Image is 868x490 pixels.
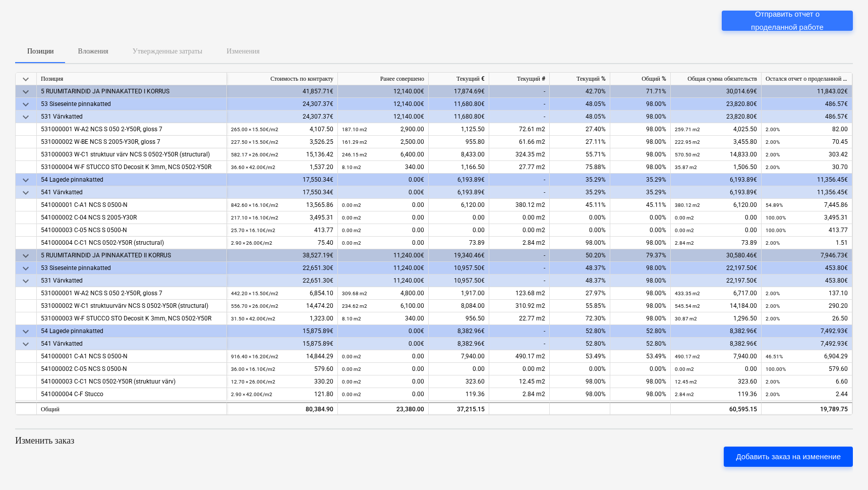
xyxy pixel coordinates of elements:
div: 12,140.00€ [338,98,429,111]
div: 19,340.46€ [429,249,489,262]
div: 98.00% [610,388,671,401]
p: Позиции [27,46,54,57]
small: 222.95 m2 [675,139,700,145]
div: 1,506.50 [675,161,757,174]
div: 70.45 [766,136,848,148]
div: 38,527.19€ [227,249,338,262]
div: 453.80€ [762,275,852,287]
div: 6,854.10 [231,287,333,300]
div: 490.17 m2 [489,350,550,363]
div: 4,107.50 [231,123,333,136]
small: 380.12 m2 [675,202,700,208]
small: 0.00 m2 [342,240,361,246]
small: 2.00% [766,303,780,309]
div: 541000002 C-04 NCS S 2005-Y30R [41,211,222,224]
div: 330.20 [231,375,333,388]
span: keyboard_arrow_down [20,250,32,262]
div: - [489,275,550,287]
div: 453.80€ [762,262,852,275]
div: 303.42 [766,148,848,161]
div: Текущий % [550,73,610,85]
div: 22,651.30€ [227,262,338,275]
div: 30.70 [766,161,848,174]
div: 0.00 [342,350,424,363]
div: 37,215.15 [429,402,489,415]
div: 6,193.89€ [671,174,762,186]
button: Добавить заказ на изменение [724,447,853,467]
div: 12.45 m2 [489,375,550,388]
div: 98.00% [610,111,671,123]
small: 916.40 × 16.20€ / m2 [231,354,278,359]
div: 98.00% [610,123,671,136]
div: 0.00 [675,224,757,237]
div: 98.00% [610,148,671,161]
div: 0.00 [342,375,424,388]
div: - [489,249,550,262]
div: 48.05% [550,98,610,111]
div: 50.20% [550,249,610,262]
div: 45.11% [550,199,610,211]
div: 24,307.37€ [227,98,338,111]
small: 217.10 × 16.10€ / m2 [231,215,278,221]
div: 30,580.46€ [671,249,762,262]
div: 0.00% [610,224,671,237]
div: 7,946.73€ [762,249,852,262]
div: 6,120.00 [675,199,757,211]
div: 541000001 C-A1 NCS S 0500-N [41,199,222,211]
div: 324.35 m2 [489,148,550,161]
div: 0.00 [675,211,757,224]
div: 14,844.29 [231,350,333,363]
small: 842.60 × 16.10€ / m2 [231,202,278,208]
div: 8,382.96€ [671,338,762,350]
div: 7,492.93€ [762,325,852,338]
div: 52.80% [610,325,671,338]
small: 25.70 × 16.10€ / m2 [231,228,275,233]
small: 0.00 m2 [342,202,361,208]
span: keyboard_arrow_down [20,275,32,287]
div: 15,136.42 [231,148,333,161]
small: 545.54 m2 [675,303,700,309]
div: 7,940.00 [429,350,489,363]
div: 531000003 W-F STUCCO STO Decosit K 3mm, NCS 0502-Y50R [41,312,222,325]
div: 1,166.50 [429,161,489,174]
div: 98.00% [610,275,671,287]
div: 486.57€ [762,111,852,123]
div: Добавить заказ на изменение [736,450,841,463]
div: 53.49% [550,350,610,363]
div: 22,197.50€ [671,275,762,287]
small: 556.70 × 26.00€ / m2 [231,303,278,309]
div: 6,100.00 [342,300,424,312]
div: 98.00% [550,388,610,401]
div: 0.00€ [338,186,429,199]
div: 323.60 [675,375,757,388]
div: 11,843.02€ [762,85,852,98]
div: 22,197.50€ [671,262,762,275]
div: 35.29% [550,186,610,199]
div: - [489,85,550,98]
small: 246.15 m2 [342,152,367,157]
small: 0.00 m2 [342,228,361,233]
div: 14,474.20 [231,300,333,312]
div: 35.29% [550,174,610,186]
div: 13,565.86 [231,199,333,211]
div: 73.89 [429,237,489,249]
div: 22,651.30€ [227,275,338,287]
div: 3,495.31 [766,211,848,224]
div: 0.00% [550,224,610,237]
small: 100.00% [766,366,786,372]
div: 42.70% [550,85,610,98]
div: 17,550.34€ [227,186,338,199]
div: 72.30% [550,312,610,325]
div: 955.80 [429,136,489,148]
div: Остался отчет о проделанной работе [762,73,852,85]
small: 46.51% [766,354,783,359]
div: 98.00% [610,98,671,111]
small: 227.50 × 15.50€ / m2 [231,139,278,145]
div: 12,140.00€ [338,111,429,123]
div: 2,900.00 [342,123,424,136]
div: 0.00€ [338,338,429,350]
div: 6,193.89€ [429,186,489,199]
div: 0.00 [342,199,424,211]
div: 30,014.69€ [671,85,762,98]
small: 8.10 m2 [342,316,361,321]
